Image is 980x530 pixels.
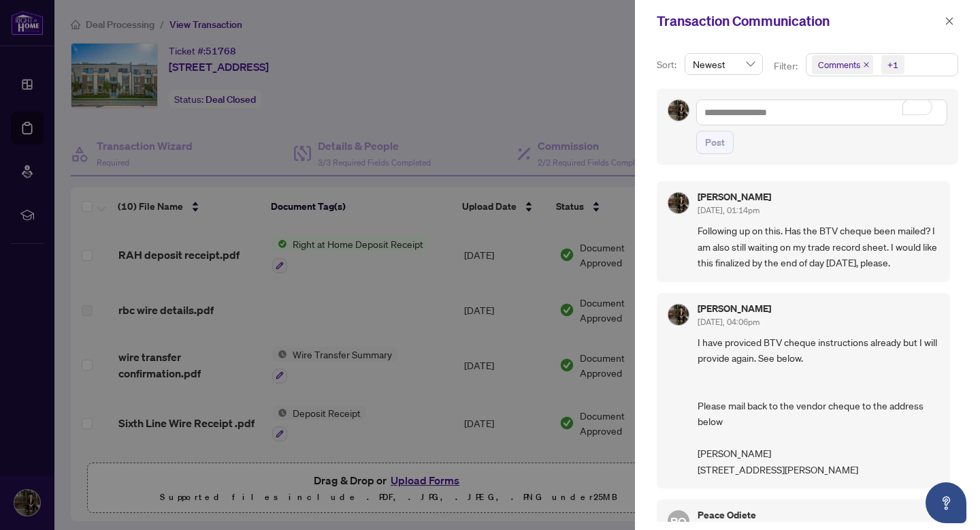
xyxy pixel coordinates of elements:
span: Comments [818,58,860,72]
span: PO [670,512,686,530]
span: [DATE], 01:14pm [698,205,759,215]
h5: [PERSON_NAME] [698,192,771,202]
span: close [863,61,870,68]
img: Profile Icon [668,193,689,213]
h5: Peace Odiete [698,510,759,520]
textarea: To enrich screen reader interactions, please activate Accessibility in Grammarly extension settings [696,99,947,125]
span: I have proviced BTV cheque instructions already but I will provide again. See below. Please mail ... [698,334,939,478]
h5: [PERSON_NAME] [698,304,771,313]
img: Profile Icon [668,100,689,121]
button: Open asap [926,482,966,523]
span: Following up on this. Has the BTV cheque been mailed? I am also still waiting on my trade record ... [698,223,939,270]
span: Newest [693,54,755,74]
span: [DATE], 04:06pm [698,317,759,327]
p: Sort: [657,57,679,72]
button: Post [696,131,734,154]
p: Filter: [774,59,800,74]
div: Transaction Communication [657,11,941,31]
span: close [945,16,954,26]
span: Comments [812,55,873,74]
img: Profile Icon [668,305,689,325]
div: +1 [887,58,898,72]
